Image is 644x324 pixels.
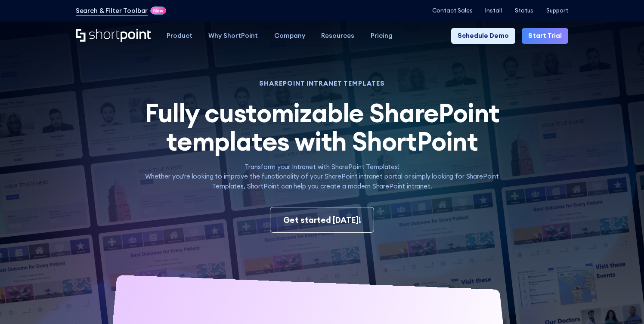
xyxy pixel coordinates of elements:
div: Company [274,31,305,40]
a: Contact Sales [432,7,473,14]
h1: SHAREPOINT INTRANET TEMPLATES [133,80,510,86]
a: Schedule Demo [451,28,515,44]
div: Pricing [371,31,393,40]
a: Status [515,7,533,14]
a: Get started [DATE]! [270,207,375,233]
a: Product [158,28,200,44]
a: Company [266,28,313,44]
span: Fully customizable SharePoint templates with ShortPoint [145,96,499,157]
a: Start Trial [522,28,568,44]
a: Search & Filter Toolbar [76,6,148,15]
div: Why ShortPoint [208,31,258,40]
a: Install [485,7,502,14]
div: Resources [321,31,354,40]
p: Transform your Intranet with SharePoint Templates! Whether you're looking to improve the function... [133,162,510,191]
a: Support [546,7,568,14]
a: Why ShortPoint [201,28,266,44]
a: Home [76,29,151,43]
a: Pricing [362,28,400,44]
a: Resources [313,28,362,44]
div: Product [167,31,192,40]
div: Get started [DATE]! [283,214,361,226]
